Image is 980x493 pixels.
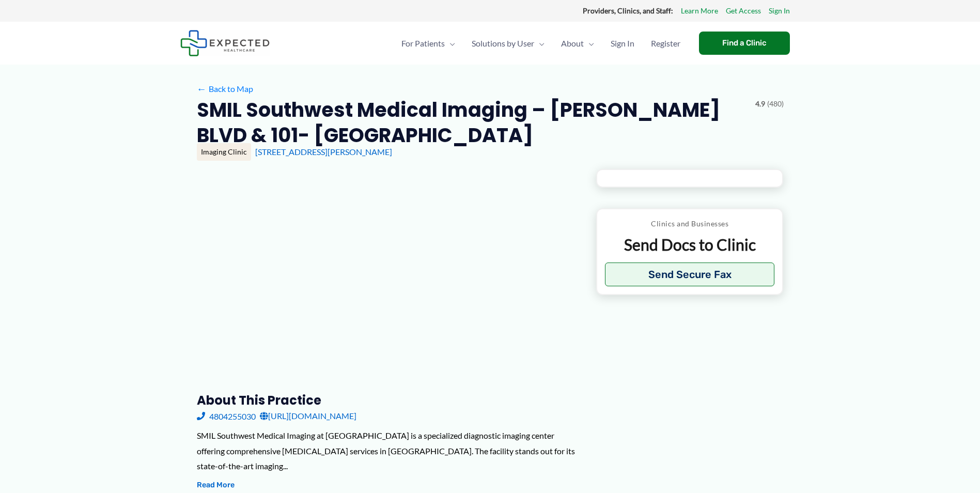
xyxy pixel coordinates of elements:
span: ← [197,84,207,94]
span: (480) [767,97,784,111]
a: [STREET_ADDRESS][PERSON_NAME] [255,147,392,157]
nav: Primary Site Navigation [393,25,689,61]
a: AboutMenu Toggle [553,25,602,61]
span: Sign In [611,25,634,61]
div: SMIL Southwest Medical Imaging at [GEOGRAPHIC_DATA] is a specialized diagnostic imaging center of... [197,428,580,474]
a: Learn More [681,4,718,18]
h3: About this practice [197,392,580,408]
p: Clinics and Businesses [605,217,775,230]
a: Register [643,25,689,61]
span: Menu Toggle [534,25,545,61]
a: 4804255030 [197,408,256,424]
span: For Patients [401,25,445,61]
img: Expected Healthcare Logo - side, dark font, small [180,30,270,56]
span: Menu Toggle [584,25,594,61]
button: Read More [197,479,235,491]
a: Solutions by UserMenu Toggle [463,25,553,61]
span: About [561,25,584,61]
a: Find a Clinic [699,32,790,55]
span: 4.9 [755,97,765,111]
a: Sign In [769,4,790,18]
a: Sign In [602,25,643,61]
h2: SMIL Southwest Medical Imaging – [PERSON_NAME] BLVD & 101- [GEOGRAPHIC_DATA] [197,97,747,148]
div: Imaging Clinic [197,143,251,161]
span: Register [651,25,680,61]
button: Send Secure Fax [605,263,775,286]
a: Get Access [726,4,761,18]
a: ←Back to Map [197,81,253,97]
span: Solutions by User [472,25,534,61]
a: [URL][DOMAIN_NAME] [260,408,356,424]
a: For PatientsMenu Toggle [393,25,463,61]
strong: Providers, Clinics, and Staff: [583,6,673,15]
span: Menu Toggle [445,25,455,61]
p: Send Docs to Clinic [605,235,775,255]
